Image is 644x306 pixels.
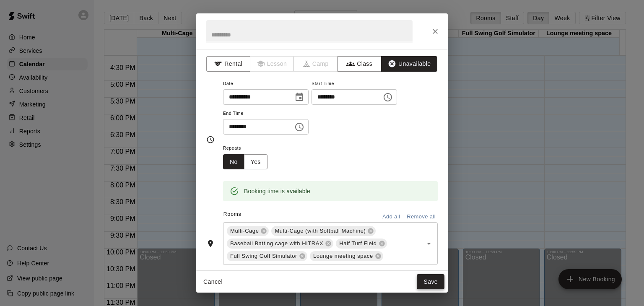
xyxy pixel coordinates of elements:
span: End Time [223,108,309,119]
div: Lounge meeting space [310,251,383,261]
div: Multi-Cage (with Softball Machine) [271,226,376,236]
button: Yes [244,154,267,170]
div: Half Turf Field [336,239,387,249]
button: Cancel [200,274,226,290]
button: Choose time, selected time is 1:00 PM [291,119,308,135]
span: Lounge meeting space [310,252,377,260]
span: Baseball Batting cage with HITRAX [227,239,327,248]
span: Half Turf Field [336,239,380,248]
button: Remove all [405,210,438,223]
div: Multi-Cage [227,226,269,236]
span: Full Swing Golf Simulator [227,252,301,260]
button: Add all [378,210,405,223]
button: Unavailable [381,56,437,72]
div: Booking time is available [244,184,310,199]
span: Camps can only be created in the Services page [294,56,338,72]
span: Repeats [223,143,274,154]
span: Multi-Cage (with Softball Machine) [271,227,369,235]
span: Start Time [312,78,397,90]
div: Baseball Batting cage with HITRAX [227,239,333,249]
button: Close [428,24,443,39]
svg: Rooms [206,239,215,248]
button: No [223,154,244,170]
button: Choose time, selected time is 10:00 AM [379,89,396,106]
span: Rooms [223,211,241,217]
svg: Timing [206,135,215,144]
button: Rental [206,56,250,72]
span: Date [223,78,309,90]
button: Class [338,56,382,72]
button: Save [417,274,444,290]
div: Full Swing Golf Simulator [227,251,307,261]
span: Multi-Cage [227,227,262,235]
button: Open [423,238,435,249]
div: outlined button group [223,154,267,170]
button: Choose date, selected date is Aug 17, 2025 [291,89,308,106]
span: Lessons must be created in the Services page first [250,56,294,72]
